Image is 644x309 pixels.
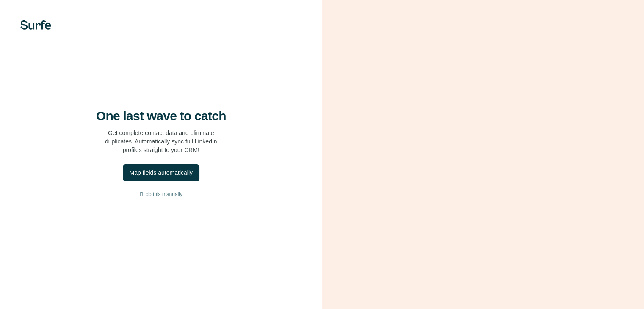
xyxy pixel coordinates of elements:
[17,188,305,201] button: I’ll do this manually
[20,20,51,30] img: Surfe's logo
[96,108,226,124] h4: One last wave to catch
[130,168,193,177] div: Map fields automatically
[105,129,217,154] p: Get complete contact data and eliminate duplicates. Automatically sync full LinkedIn profiles str...
[140,190,182,198] span: I’ll do this manually
[123,164,199,181] button: Map fields automatically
